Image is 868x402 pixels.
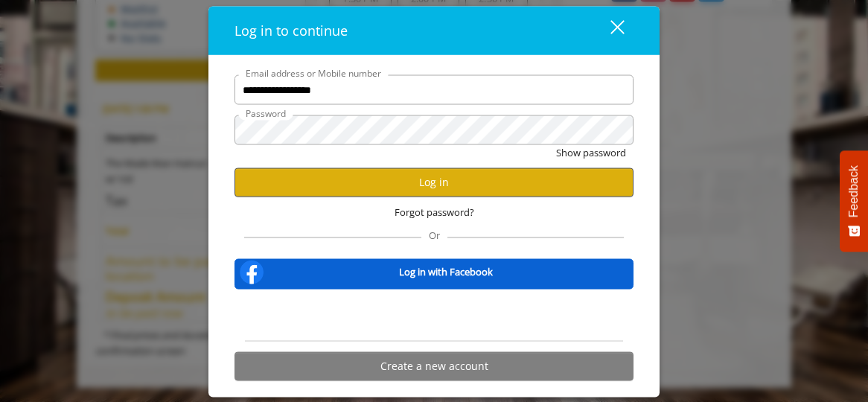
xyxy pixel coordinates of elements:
span: Log in to continue [234,22,348,39]
input: Password [234,115,634,145]
button: close dialog [583,15,634,45]
span: Forgot password? [395,204,474,220]
input: Email address or Mobile number [234,75,634,105]
label: Email address or Mobile number [238,66,389,80]
button: Feedback - Show survey [840,150,868,252]
button: Create a new account [234,351,634,380]
label: Password [238,106,293,121]
span: Or [421,228,447,241]
b: Log in with Facebook [399,264,493,280]
button: Log in [234,167,634,197]
span: Feedback [847,165,861,217]
button: Show password [556,145,626,161]
iframe: Sign in with Google Button [359,299,510,331]
img: facebook-logo [237,257,267,287]
div: close dialog [593,19,623,42]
